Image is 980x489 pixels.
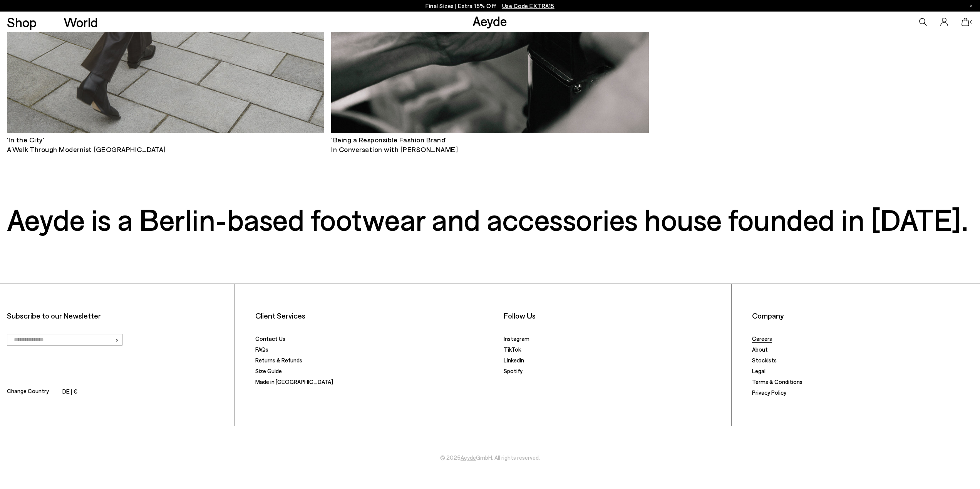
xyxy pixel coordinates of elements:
[752,346,768,353] a: About
[64,15,98,29] a: World
[502,2,554,9] span: Navigate to /collections/ss25-final-sizes
[962,18,969,26] a: 0
[115,334,119,345] span: ›
[331,135,458,154] span: 'Being a Responsible Fashion Brand' In Conversation with [PERSON_NAME]
[255,346,268,353] a: FAQs
[752,335,772,342] a: Careers
[255,335,285,342] a: Contact Us
[426,1,554,11] p: Final Sizes | Extra 15% Off
[752,378,802,385] a: Terms & Conditions
[752,357,777,364] a: Stockists
[504,311,725,320] li: Follow Us
[752,367,766,374] a: Legal
[461,454,476,461] a: Aeyde
[255,357,302,364] a: Returns & Refunds
[7,209,973,230] h3: Aeyde is a Berlin-based footwear and accessories house founded in [DATE].
[504,335,529,342] a: Instagram
[969,20,973,24] span: 0
[62,387,77,397] li: DE | €
[504,367,523,374] a: Spotify
[504,346,521,353] a: TikTok
[255,311,476,320] li: Client Services
[472,13,507,29] a: Aeyde
[7,15,37,29] a: Shop
[7,135,166,154] span: 'In the City' A Walk Through Modernist [GEOGRAPHIC_DATA]
[255,378,333,385] a: Made in [GEOGRAPHIC_DATA]
[255,367,282,374] a: Size Guide
[752,311,973,320] li: Company
[7,386,49,397] span: Change Country
[504,357,524,364] a: LinkedIn
[7,311,228,320] p: Subscribe to our Newsletter
[752,389,786,396] a: Privacy Policy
